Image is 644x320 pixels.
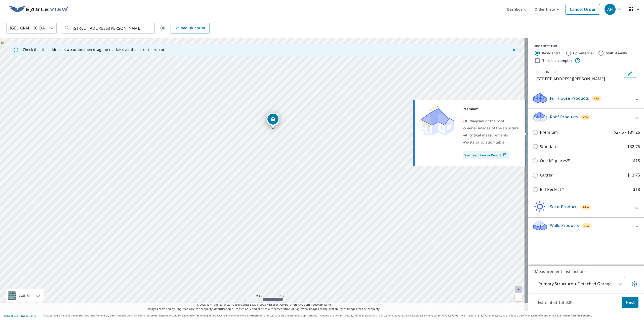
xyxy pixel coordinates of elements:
[540,144,558,150] p: Standard
[626,299,634,306] span: Next
[23,47,168,52] p: Check that the address is accurate, then drag the marker over the correct structure.
[463,132,519,139] div: •
[540,172,553,178] p: Gutter
[171,23,209,34] a: Upload Blueprint
[550,204,579,210] p: Solar Products
[301,303,323,306] a: OpenStreetMap
[573,51,594,56] label: Commercial
[463,105,519,113] div: Premium
[463,125,519,132] div: •
[532,201,640,215] div: Solar ProductsNew
[542,58,573,63] label: This is a complex
[532,92,640,106] div: Full House ProductsNew
[535,277,625,291] div: Primary Structure + Detached Garage
[535,268,637,274] p: Measurement Instructions
[3,314,36,317] p: |
[9,6,68,13] img: EV Logo
[463,118,519,125] div: •
[532,111,640,125] div: Roof ProductsNew
[566,4,600,15] a: Cancel Order
[540,129,558,135] p: Premium
[540,186,564,193] p: Bid Perfect™
[511,47,517,53] button: Close
[540,158,570,164] p: QuickSquares™
[605,4,616,15] div: AH
[536,70,556,74] p: BUILDING ID
[464,126,519,130] span: 5 aerial images of the structure
[73,21,144,35] input: Search by address or latitude-longitude
[536,76,622,82] p: [STREET_ADDRESS][PERSON_NAME]
[6,21,57,35] div: [GEOGRAPHIC_DATA]
[631,281,637,287] span: Your report will include the primary structure and a detached garage if one exists.
[324,303,332,306] a: Terms
[583,205,589,209] span: New
[3,314,18,317] a: Terms of Use
[160,23,210,34] div: OR
[175,25,205,31] span: Upload Blueprint
[6,289,44,302] div: Aerial
[582,115,589,119] span: New
[464,119,504,123] span: 3D diagram of the roof
[633,186,640,193] p: $18
[583,224,590,228] span: New
[624,70,636,78] button: Edit building 1
[266,113,279,128] div: Dropped pin, building 1, Residential property, 112 Franklin Rd Woodstock, GA 30188
[463,151,509,159] a: Download Sample Report
[593,96,600,100] span: New
[614,129,640,135] p: $27.5 - $81.25
[542,51,561,56] label: Residential
[550,95,589,101] p: Full House Products
[633,158,640,164] p: $18
[463,139,519,146] div: •
[550,222,579,228] p: Walls Products
[44,314,641,317] p: © 2025 Eagle View Technologies, Inc. and Pictometry International Corp. All Rights Reserved. Repo...
[18,289,31,302] div: Aerial
[532,220,640,234] div: Walls ProductsNew
[197,303,332,307] span: © 2025 TomTom, Earthstar Geographics SIO, © 2025 Microsoft Corporation, ©
[464,133,508,137] span: All critical measurements
[20,314,36,317] a: Privacy Policy
[534,297,578,308] p: Estimated Total: $0
[464,140,504,145] span: Waste calculation table
[534,44,638,49] div: PROPERTY TYPE
[606,51,627,56] label: Multi-Family
[627,144,640,150] p: $32.75
[419,105,454,136] img: Premium
[515,286,522,293] a: Current Level 20, Zoom In Disabled
[622,297,638,308] button: Next
[515,293,522,301] a: Current Level 20, Zoom Out
[627,172,640,178] p: $13.75
[550,114,578,120] p: Roof Products
[501,153,508,157] img: Pdf Icon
